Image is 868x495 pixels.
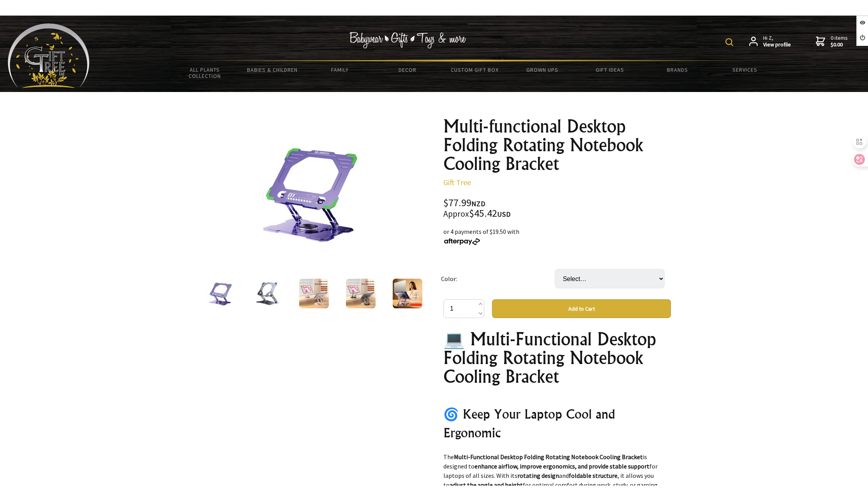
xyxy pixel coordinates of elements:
[576,62,644,78] a: Gift Ideas
[443,405,671,442] h2: 🌀 Keep Your Laptop Cool and Ergonomic
[443,330,671,486] div: Bracket * 1pcs
[443,227,671,246] div: or 4 payments of $19.50 with
[497,210,511,219] span: USD
[443,209,469,219] small: Approx
[306,62,374,78] a: Family
[644,62,711,78] a: Brands
[475,462,649,470] strong: enhance airflow, improve ergonomics, and provide stable support
[509,62,576,78] a: Grown Ups
[725,38,733,46] img: product search
[763,35,791,48] span: Hi Z,
[711,62,779,78] a: Services
[749,35,791,48] a: Hi Z,View profile
[816,35,848,48] a: 0 items$0.00
[443,177,471,187] a: Gift Tree
[831,34,848,48] span: 0 items
[471,199,485,208] span: NZD
[252,279,282,308] img: Multi-functional Desktop Folding Rotating Notebook Cooling Bracket
[299,279,329,308] img: Multi-functional Desktop Folding Rotating Notebook Cooling Bracket
[349,32,466,48] img: Babywear - Gifts - Toys & more
[393,279,422,308] img: Multi-functional Desktop Folding Rotating Notebook Cooling Bracket
[492,299,671,318] button: Add to Cart
[831,41,848,48] strong: $0.00
[450,481,523,489] strong: adjust the angle and height
[454,453,643,461] strong: Multi-Functional Desktop Folding Rotating Notebook Cooling Bracket
[763,41,791,48] strong: View profile
[569,472,617,479] strong: foldable structure
[443,198,671,219] div: $77.99 $45.42
[8,23,90,88] img: Babyware - Gifts - Toys and more...
[250,132,372,254] img: Multi-functional Desktop Folding Rotating Notebook Cooling Bracket
[517,472,559,479] strong: rotating design
[441,258,555,299] td: Color:
[443,330,671,386] h1: 💻 Multi-Functional Desktop Folding Rotating Notebook Cooling Bracket
[443,238,481,245] img: Afterpay
[374,62,441,78] a: Decor
[171,62,238,84] a: All Plants Collection
[238,62,306,78] a: Babies & Children
[206,279,235,308] img: Multi-functional Desktop Folding Rotating Notebook Cooling Bracket
[443,117,671,173] h1: Multi-functional Desktop Folding Rotating Notebook Cooling Bracket
[441,62,508,78] a: Custom Gift Box
[346,279,376,308] img: Multi-functional Desktop Folding Rotating Notebook Cooling Bracket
